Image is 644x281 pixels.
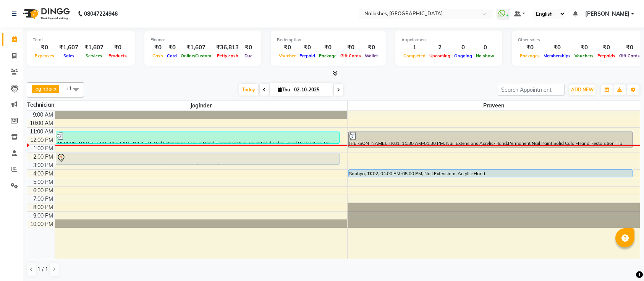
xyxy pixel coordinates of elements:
div: 9:00 PM [32,212,55,220]
div: ₹0 [150,43,165,52]
span: Card [165,53,179,58]
span: Memberships [542,53,573,58]
span: No show [474,53,496,58]
a: x [53,86,57,92]
div: 5:00 PM [32,178,55,186]
span: Thu [276,87,292,93]
span: 1 / 1 [37,265,48,273]
div: 6:00 PM [32,187,55,195]
div: ₹0 [107,43,129,52]
span: Expenses [33,53,56,58]
img: logo [19,3,72,24]
span: Today [239,84,258,96]
span: Packages [518,53,542,58]
b: 08047224946 [84,3,118,24]
div: Redemption [277,37,380,43]
div: 10:00 AM [28,119,55,127]
span: Gift Cards [338,53,363,58]
span: Services [84,53,104,58]
iframe: chat widget [612,250,636,273]
div: 1:00 PM [32,145,55,153]
div: 11:00 AM [28,128,55,136]
span: Petty cash [215,53,240,58]
span: [PERSON_NAME] [585,10,629,18]
div: ₹0 [298,43,317,52]
span: Joginder [55,101,347,110]
button: ADD NEW [569,84,595,95]
span: Prepaid [298,53,317,58]
span: Completed [401,53,427,58]
span: Praveen [348,101,640,110]
span: Upcoming [427,53,452,58]
div: ₹0 [363,43,380,52]
input: Search Appointment [498,84,565,96]
div: ₹1,607 [56,43,81,52]
div: ₹0 [165,43,179,52]
div: ₹0 [595,43,617,52]
div: ₹1,607 [179,43,213,52]
div: Appointment [401,37,496,43]
span: Wallet [363,53,380,58]
span: +1 [66,85,78,91]
span: Joginder [34,86,53,92]
div: ₹36,813 [213,43,242,52]
span: ADD NEW [571,87,594,93]
span: Ongoing [452,53,474,58]
div: ₹0 [317,43,338,52]
div: 9:00 AM [31,111,55,119]
div: 3:00 PM [32,161,55,169]
span: Sales [61,53,76,58]
div: ₹1,607 [81,43,107,52]
div: 4:00 PM [32,170,55,178]
span: Gift Cards [617,53,642,58]
div: [PERSON_NAME], TK01, 11:30 AM-01:00 PM, Nail Extensions Acrylic-Hand,Permanent Nail Paint Solid C... [56,132,340,143]
div: Sabhya, TK02, 04:00 PM-05:00 PM, Nail Extensions Acrylic-Hand [349,170,632,177]
div: 8:00 PM [32,203,55,211]
div: Finance [150,37,255,43]
div: ₹0 [518,43,542,52]
div: 12:00 PM [29,136,55,144]
div: 7:00 PM [32,195,55,203]
div: ₹0 [33,43,56,52]
div: 2:00 PM [32,153,55,161]
span: Online/Custom [179,53,213,58]
span: Vouchers [573,53,595,58]
div: ₹0 [338,43,363,52]
span: Prepaids [595,53,617,58]
div: ₹0 [277,43,298,52]
div: ₹0 [542,43,573,52]
span: Package [317,53,338,58]
div: 0 [474,43,496,52]
span: Cash [150,53,165,58]
div: 10:00 PM [29,220,55,228]
div: 0 [452,43,474,52]
div: ₹0 [617,43,642,52]
div: ₹0 [573,43,595,52]
div: 2 [427,43,452,52]
div: [PERSON_NAME], TK01, 11:30 AM-01:30 PM, Nail Extensions Acrylic-Hand,Permanent Nail Paint Solid C... [349,132,632,148]
div: 1 [401,43,427,52]
span: Due [243,53,254,58]
input: 2025-10-02 [292,84,330,96]
div: Other sales [518,37,642,43]
div: Total [33,37,129,43]
div: [PERSON_NAME], TK03, 02:00 PM-03:30 PM, Eyelash Extensions Classic-Both [56,153,340,164]
div: Technician [27,101,55,109]
span: Voucher [277,53,298,58]
div: ₹0 [242,43,255,52]
span: Products [107,53,129,58]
